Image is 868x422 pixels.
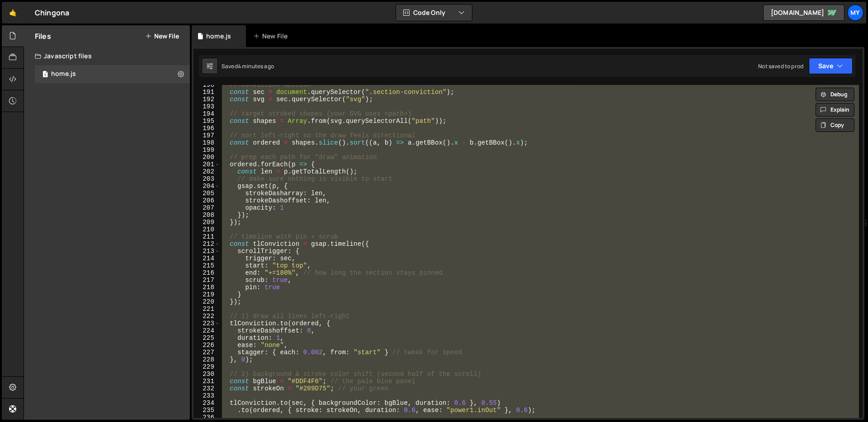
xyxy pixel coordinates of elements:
[193,125,220,132] div: 196
[193,233,220,240] div: 211
[193,204,220,211] div: 207
[145,33,179,40] button: New File
[193,284,220,291] div: 218
[193,399,220,407] div: 234
[193,385,220,392] div: 232
[193,356,220,363] div: 228
[193,154,220,161] div: 200
[193,342,220,349] div: 226
[193,96,220,103] div: 192
[193,146,220,154] div: 199
[193,89,220,96] div: 191
[193,334,220,342] div: 225
[193,414,220,421] div: 236
[35,7,69,18] div: Chingona
[193,327,220,334] div: 224
[193,313,220,320] div: 222
[193,277,220,284] div: 217
[193,117,220,125] div: 195
[193,248,220,255] div: 213
[847,5,863,21] a: My
[816,88,854,101] button: Debug
[35,31,51,41] h2: Files
[193,168,220,175] div: 202
[396,5,472,21] button: Code Only
[238,62,274,70] div: 4 minutes ago
[193,183,220,190] div: 204
[253,32,291,41] div: New File
[193,139,220,146] div: 198
[193,110,220,117] div: 194
[816,103,854,117] button: Explain
[816,118,854,132] button: Copy
[206,32,231,41] div: home.js
[193,197,220,204] div: 206
[24,47,190,65] div: Javascript files
[193,262,220,269] div: 215
[193,320,220,327] div: 223
[193,175,220,183] div: 203
[193,407,220,414] div: 235
[193,255,220,262] div: 214
[193,378,220,385] div: 231
[758,62,803,70] div: Not saved to prod
[809,58,853,74] button: Save
[193,370,220,378] div: 230
[193,291,220,298] div: 219
[193,349,220,356] div: 227
[193,219,220,226] div: 209
[193,190,220,197] div: 205
[193,103,220,110] div: 193
[2,2,24,23] a: 🤙
[193,211,220,219] div: 208
[51,70,76,78] div: home.js
[763,5,844,21] a: [DOMAIN_NAME]
[35,65,190,83] div: 16722/45723.js
[193,298,220,305] div: 220
[193,226,220,233] div: 210
[193,161,220,168] div: 201
[193,240,220,248] div: 212
[42,71,48,79] span: 1
[193,305,220,313] div: 221
[193,81,220,89] div: 190
[222,62,274,70] div: Saved
[193,132,220,139] div: 197
[193,363,220,370] div: 229
[193,392,220,399] div: 233
[193,269,220,277] div: 216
